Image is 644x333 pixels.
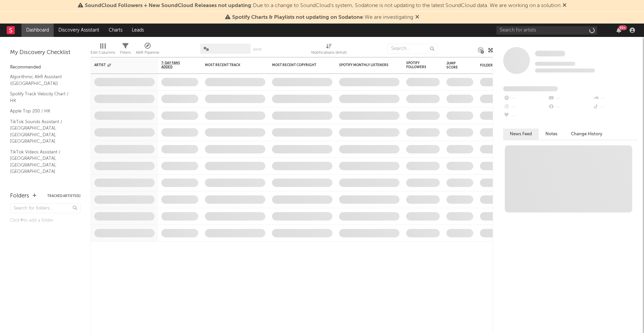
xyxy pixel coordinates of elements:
[54,23,104,37] a: Discovery Assistant
[10,217,80,225] div: Click to add a folder.
[232,15,363,20] span: Spotify Charts & Playlists not updating on Sodatone
[548,103,592,111] div: --
[10,179,149,192] a: [PERSON_NAME] Assistant / [GEOGRAPHIC_DATA]/[GEOGRAPHIC_DATA]/[GEOGRAPHIC_DATA]
[387,44,438,54] input: Search...
[562,3,567,8] span: Dismiss
[253,48,262,51] button: Save
[127,23,149,37] a: Leads
[232,15,413,20] span: : We are investigating
[85,3,251,8] span: SoundCloud Followers + New SoundCloud Releases not updating
[91,49,115,57] div: Edit Columns
[593,94,637,103] div: --
[311,49,346,57] div: Notifications (Artist)
[10,107,74,115] a: Apple Top 200 / HK
[136,40,159,60] div: A&R Pipeline
[120,40,131,60] div: Filters
[616,28,621,33] button: 99+
[535,68,595,73] span: 0 fans last week
[406,61,430,69] div: Spotify Followers
[539,129,564,140] button: Notes
[503,111,548,120] div: --
[503,103,548,111] div: --
[85,3,560,8] span: : Due to a change to SoundCloud's system, Sodatone is not updating to the latest SoundCloud data....
[535,51,565,56] span: Some Artist
[10,192,29,200] div: Folders
[564,129,609,140] button: Change History
[10,63,80,72] div: Recommended
[593,103,637,111] div: --
[503,86,558,91] span: Fans Added by Platform
[272,63,322,67] div: Most Recent Copyright
[10,49,80,57] div: My Discovery Checklist
[10,73,74,87] a: Algorithmic A&R Assistant ([GEOGRAPHIC_DATA])
[548,94,592,103] div: --
[21,23,54,37] a: Dashboard
[415,15,419,20] span: Dismiss
[619,25,627,30] div: 99 +
[311,40,346,60] div: Notifications (Artist)
[91,40,115,60] div: Edit Columns
[446,61,463,69] div: Jump Score
[339,63,389,67] div: Spotify Monthly Listeners
[161,61,188,69] span: 7-Day Fans Added
[496,26,597,35] input: Search for artists
[10,118,74,145] a: TikTok Sounds Assistant / [GEOGRAPHIC_DATA], [GEOGRAPHIC_DATA], [GEOGRAPHIC_DATA]
[136,49,159,57] div: A&R Pipeline
[94,63,145,67] div: Artist
[535,62,575,66] span: Tracking Since: [DATE]
[10,148,74,175] a: TikTok Videos Assistant / [GEOGRAPHIC_DATA], [GEOGRAPHIC_DATA], [GEOGRAPHIC_DATA]
[205,63,255,67] div: Most Recent Track
[120,49,131,57] div: Filters
[10,90,74,104] a: Spotify Track Velocity Chart / HK
[503,94,548,103] div: --
[503,129,539,140] button: News Feed
[47,194,80,198] button: Tracked Artists(5)
[10,203,80,213] input: Search for folders...
[104,23,127,37] a: Charts
[480,63,530,67] div: Folders
[535,50,565,57] a: Some Artist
